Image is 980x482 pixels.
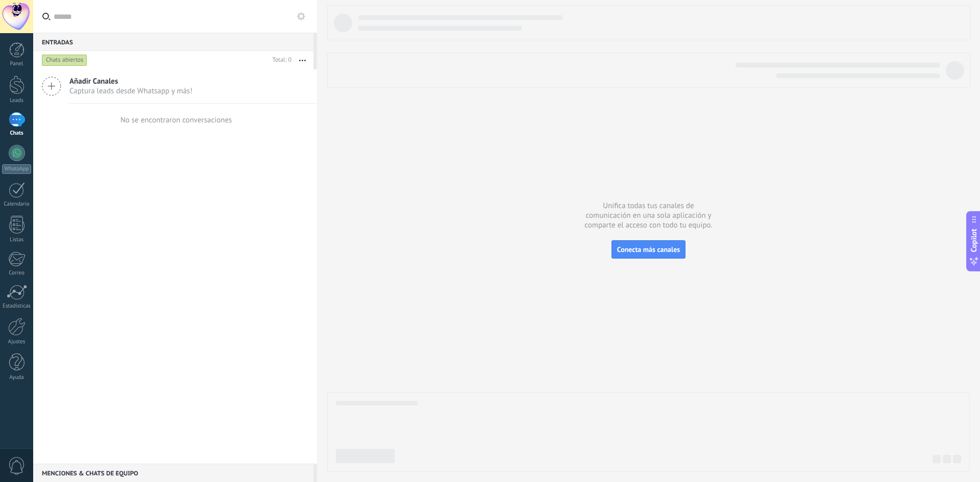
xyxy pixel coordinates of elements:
span: Captura leads desde Whatsapp y más! [69,86,192,96]
div: Leads [2,97,32,104]
div: Ajustes [2,339,32,345]
div: Calendario [2,201,32,208]
div: Entradas [33,33,313,51]
div: Correo [2,270,32,276]
div: Panel [2,61,32,67]
div: WhatsApp [2,164,31,174]
div: No se encontraron conversaciones [120,115,232,125]
div: Ayuda [2,374,32,381]
div: Chats abiertos [42,54,87,66]
div: Listas [2,237,32,243]
span: Conecta más canales [617,245,680,254]
div: Estadísticas [2,303,32,310]
button: Más [291,51,313,69]
span: Copilot [969,229,979,252]
button: Conecta más canales [611,240,685,259]
div: Chats [2,130,32,137]
div: Total: 0 [268,55,291,65]
div: Menciones & Chats de equipo [33,464,313,482]
span: Añadir Canales [69,77,192,86]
